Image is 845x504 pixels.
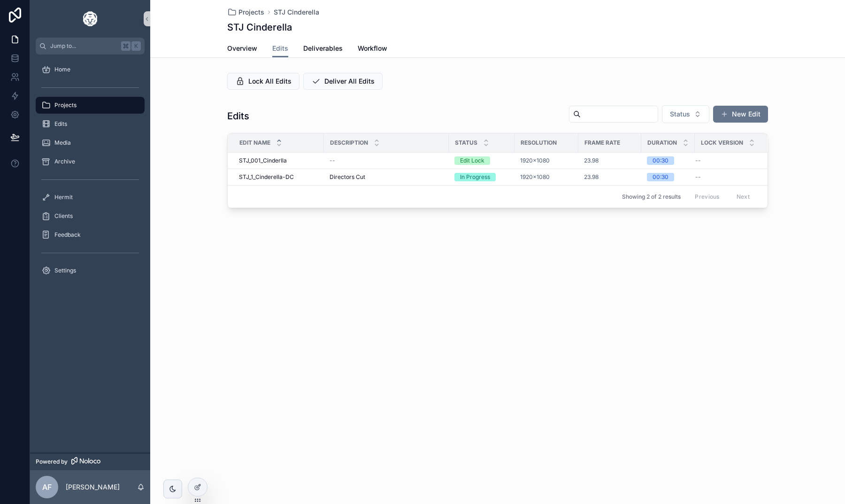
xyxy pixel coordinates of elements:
a: Overview [227,40,257,59]
a: 23.98 [584,173,599,181]
a: Archive [36,153,145,170]
div: scrollable content [30,54,150,291]
span: Hermit [54,194,73,201]
a: Clients [36,208,145,225]
a: 23.98 [584,157,599,164]
div: 00:30 [653,156,668,165]
a: Hermit [36,189,145,206]
span: Jump to... [50,42,117,50]
a: Media [36,134,145,151]
a: 1920x1080 [520,173,550,181]
span: Showing 2 of 2 results [622,193,681,201]
div: In Progress [460,173,490,181]
p: [PERSON_NAME] [66,482,120,492]
span: K [132,42,140,50]
span: Status [455,139,477,147]
a: Powered by [30,453,150,470]
a: 23.98 [584,157,636,164]
a: STJ Cinderella [274,8,319,17]
h1: Edits [227,109,249,123]
button: Lock All Edits [227,73,300,90]
a: 00:30 [647,156,689,165]
a: STJ_1_Cinderella-DC [239,173,318,181]
a: -- [695,157,755,164]
button: New Edit [713,106,768,123]
span: Projects [54,101,77,109]
a: 1920x1080 [520,157,573,164]
a: STJ_001_Cinderlla [239,157,318,164]
button: Select Button [662,105,709,123]
span: Edit Name [239,139,270,147]
a: Directors Cut [330,173,443,181]
a: 1920x1080 [520,173,573,181]
a: Deliverables [303,40,343,59]
span: Deliver All Edits [324,77,375,86]
span: Overview [227,44,257,53]
span: Archive [54,158,75,165]
span: STJ_001_Cinderlla [239,157,287,164]
button: Jump to...K [36,38,145,54]
a: -- [330,157,443,164]
span: Edits [272,44,288,53]
a: Workflow [358,40,387,59]
span: Powered by [36,458,68,465]
a: 00:30 [647,173,689,181]
a: Projects [227,8,264,17]
span: Feedback [54,231,81,239]
a: Edits [36,116,145,132]
a: Edits [272,40,288,58]
span: Settings [54,267,76,274]
a: 23.98 [584,173,636,181]
button: Deliver All Edits [303,73,383,90]
a: -- [695,173,755,181]
a: Settings [36,262,145,279]
a: Home [36,61,145,78]
span: Deliverables [303,44,343,53]
span: Duration [647,139,677,147]
span: Projects [238,8,264,17]
span: Lock Version [701,139,743,147]
span: Description [330,139,368,147]
span: Media [54,139,71,147]
img: App logo [83,11,97,26]
span: -- [695,157,701,164]
span: Clients [54,212,73,220]
span: -- [695,173,701,181]
span: Status [670,109,690,119]
span: Frame Rate [584,139,620,147]
a: Projects [36,97,145,114]
a: Feedback [36,226,145,243]
div: 00:30 [653,173,668,181]
span: -- [330,157,335,164]
span: Resolution [521,139,557,147]
span: Lock All Edits [248,77,292,86]
span: AF [42,481,52,493]
a: Edit Lock [454,156,509,165]
span: Home [54,66,70,73]
a: In Progress [454,173,509,181]
span: STJ_1_Cinderella-DC [239,173,294,181]
h1: STJ Cinderella [227,21,292,34]
span: Edits [54,120,67,128]
div: Edit Lock [460,156,484,165]
a: 1920x1080 [520,157,550,164]
span: Directors Cut [330,173,365,181]
span: Workflow [358,44,387,53]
